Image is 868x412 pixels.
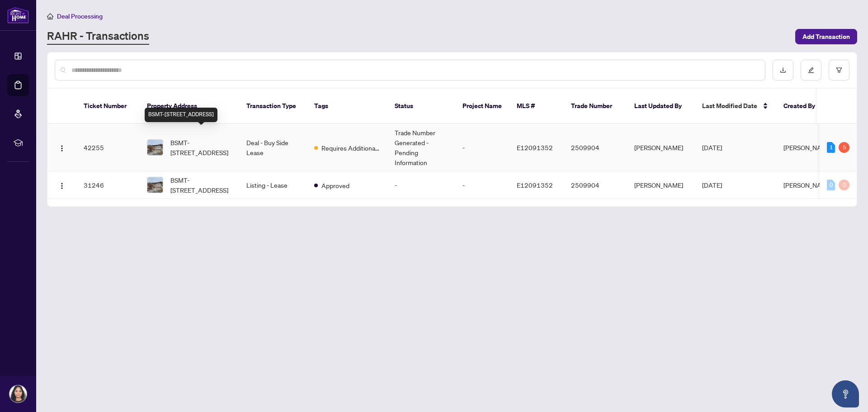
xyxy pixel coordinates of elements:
[147,177,163,193] img: thumbnail-img
[455,171,509,199] td: -
[76,124,140,171] td: 42255
[55,140,69,155] button: Logo
[170,175,232,195] span: BSMT-[STREET_ADDRESS]
[801,60,821,81] button: edit
[776,89,830,124] th: Created By
[387,89,455,124] th: Status
[695,89,776,124] th: Last Modified Date
[455,89,509,124] th: Project Name
[702,143,722,152] span: [DATE]
[839,180,849,190] div: 0
[387,124,455,171] td: Trade Number Generated - Pending Information
[836,67,842,73] span: filter
[829,60,849,81] button: filter
[307,89,387,124] th: Tags
[780,67,786,73] span: download
[7,7,29,24] img: logo
[627,89,695,124] th: Last Updated By
[564,124,627,171] td: 2509904
[564,171,627,199] td: 2509904
[145,108,217,122] div: BSMT-[STREET_ADDRESS]
[239,124,307,171] td: Deal - Buy Side Lease
[387,171,455,199] td: -
[832,380,859,407] button: Open asap
[517,143,553,152] span: E12091352
[55,178,69,192] button: Logo
[827,180,835,190] div: 0
[802,29,850,44] span: Add Transaction
[627,124,695,171] td: [PERSON_NAME]
[140,89,239,124] th: Property Address
[455,124,509,171] td: -
[47,13,53,19] span: home
[58,182,66,189] img: Logo
[839,142,849,153] div: 5
[773,60,793,81] button: download
[509,89,564,124] th: MLS #
[239,89,307,124] th: Transaction Type
[564,89,627,124] th: Trade Number
[783,143,832,152] span: [PERSON_NAME]
[827,142,835,153] div: 1
[627,171,695,199] td: [PERSON_NAME]
[9,385,27,403] img: Profile Icon
[702,181,722,189] span: [DATE]
[321,180,349,190] span: Approved
[702,101,757,111] span: Last Modified Date
[170,137,232,157] span: BSMT-[STREET_ADDRESS]
[321,143,380,153] span: Requires Additional Docs
[47,28,149,45] a: RAHR - Transactions
[808,67,814,73] span: edit
[795,29,857,44] button: Add Transaction
[783,181,832,189] span: [PERSON_NAME]
[147,140,163,155] img: thumbnail-img
[76,89,140,124] th: Ticket Number
[57,12,103,20] span: Deal Processing
[239,171,307,199] td: Listing - Lease
[517,181,553,189] span: E12091352
[76,171,140,199] td: 31246
[58,145,66,152] img: Logo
